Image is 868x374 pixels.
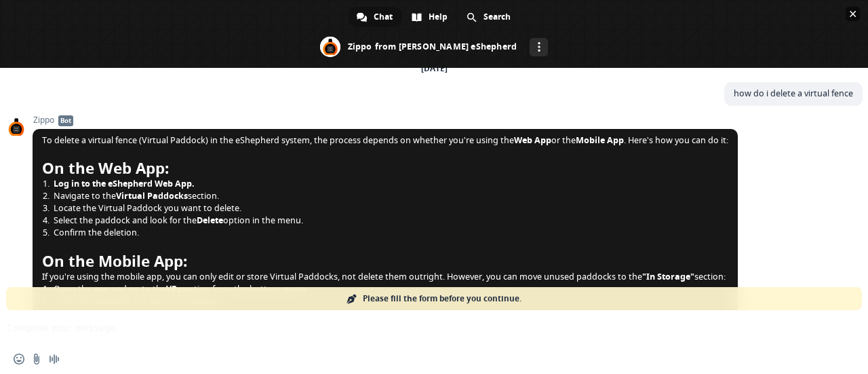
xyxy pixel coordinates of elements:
[530,38,548,56] div: More channels
[363,287,521,310] span: Please fill the form before you continue.
[421,64,448,73] div: [DATE]
[349,7,402,27] div: Chat
[42,160,169,176] span: On the Web App:
[484,7,511,27] span: Search
[374,7,393,27] span: Chat
[166,283,181,295] span: VPs
[43,202,241,214] span: Locate the Virtual Paddock you want to delete.
[42,134,728,368] span: To delete a virtual fence (Virtual Paddock) in the eShepherd system, the process depends on wheth...
[31,354,42,364] span: Send a file
[58,115,73,126] span: Bot
[642,271,694,282] span: "In Storage"
[197,214,223,226] span: Delete
[33,115,738,125] span: Zippo
[43,190,219,202] span: Navigate to the section.
[734,88,853,99] span: how do i delete a virtual fence
[14,354,24,364] span: Insert an emoji
[43,283,309,295] span: Open the app and go to the section from the bottom menu.
[116,190,188,202] span: Virtual Paddocks
[43,227,139,239] span: Confirm the deletion.
[49,354,60,364] span: Audio message
[54,178,195,189] span: Log in to the eShepherd Web App.
[514,134,551,146] span: Web App
[42,253,187,269] span: On the Mobile App:
[846,7,860,21] span: Close chat
[429,7,448,27] span: Help
[576,134,624,146] span: Mobile App
[43,214,303,227] span: Select the paddock and look for the option in the menu.
[403,7,457,27] div: Help
[458,7,520,27] div: Search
